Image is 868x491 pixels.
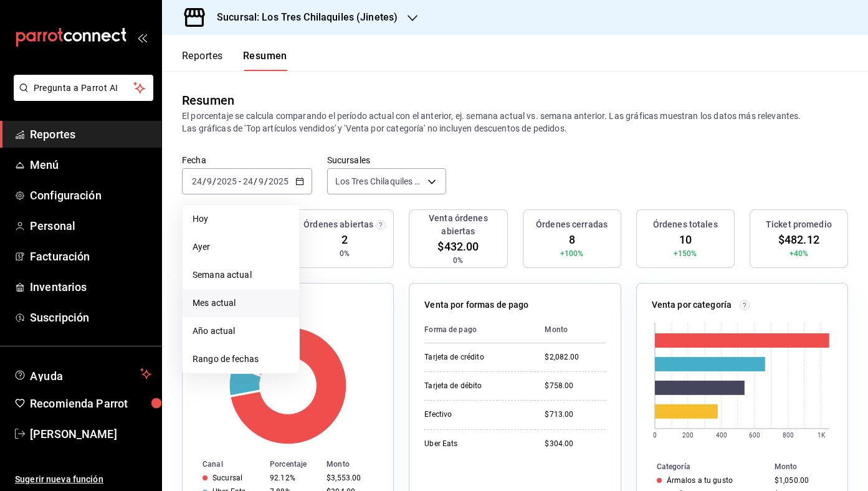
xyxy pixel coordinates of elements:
h3: Sucursal: Los Tres Chilaquiles (Jinetes) [207,10,398,25]
text: 400 [715,432,727,439]
button: open_drawer_menu [137,32,147,42]
th: Forma de pago [424,317,535,343]
th: Monto [770,460,847,474]
input: ---- [216,176,237,186]
th: Categoría [637,460,770,474]
div: $304.00 [545,439,605,449]
h3: Órdenes abiertas [303,218,373,231]
span: 2 [341,231,348,248]
span: +40% [789,248,809,259]
div: Uber Eats [424,439,525,449]
input: -- [191,176,203,186]
h3: Ticket promedio [766,218,832,231]
div: $3,553.00 [327,474,373,482]
label: Sucursales [327,156,446,164]
span: / [203,176,206,186]
text: 200 [682,432,693,439]
th: Monto [535,317,605,343]
div: $2,082.00 [545,352,605,363]
a: Pregunta a Parrot AI [9,90,153,103]
span: Facturación [30,248,151,265]
div: $758.00 [545,381,605,391]
span: Hoy [193,212,289,226]
span: Los Tres Chilaquiles (Jinetes) [335,175,423,188]
span: / [254,176,257,186]
span: Configuración [30,187,151,204]
div: Tarjeta de débito [424,381,525,391]
span: Inventarios [30,279,151,295]
span: Recomienda Parrot [30,395,151,412]
span: Reportes [30,126,151,143]
label: Fecha [182,156,312,164]
h3: Órdenes totales [653,218,718,231]
span: Mes actual [193,297,289,310]
span: / [264,176,268,186]
span: 0% [453,255,463,266]
span: $432.00 [437,238,479,255]
span: Rango de fechas [193,353,289,366]
div: $713.00 [545,409,605,420]
text: 1K [818,432,826,439]
text: 600 [748,432,760,439]
text: 0 [653,432,657,439]
span: 0% [340,248,350,259]
input: -- [206,176,212,186]
h3: Venta órdenes abiertas [414,212,502,238]
span: Pregunta a Parrot AI [34,82,134,95]
div: Tarjeta de crédito [424,352,525,363]
span: Suscripción [30,309,151,326]
p: Venta por categoría [652,298,732,312]
input: ---- [268,176,289,186]
span: Ayer [193,241,289,254]
span: Año actual [193,325,289,338]
p: El porcentaje se calcula comparando el período actual con el anterior, ej. semana actual vs. sema... [182,110,848,135]
button: Reportes [182,50,223,71]
div: 92.12% [270,474,317,482]
div: navigation tabs [182,50,287,71]
span: / [212,176,216,186]
th: Canal [183,457,265,471]
span: Semana actual [193,269,289,282]
span: Menú [30,156,151,173]
h3: Órdenes cerradas [536,218,608,231]
input: -- [258,176,264,186]
th: Porcentaje [265,457,322,471]
th: Monto [322,457,393,471]
input: -- [242,176,254,186]
span: Ayuda [30,366,135,381]
span: +100% [560,248,584,259]
span: $482.12 [778,231,819,248]
span: +150% [674,248,697,259]
span: [PERSON_NAME] [30,426,151,442]
span: 8 [569,231,575,248]
button: Resumen [243,50,287,71]
div: $1,050.00 [775,476,827,485]
button: Pregunta a Parrot AI [14,75,153,101]
span: Personal [30,217,151,234]
span: Sugerir nueva función [15,473,151,486]
div: Resumen [182,91,234,110]
span: - [239,176,241,186]
span: 10 [679,231,692,248]
div: Ármalos a tu gusto [667,476,733,485]
text: 800 [782,432,793,439]
div: Efectivo [424,409,525,420]
p: Venta por formas de pago [424,298,528,312]
div: Sucursal [212,474,242,482]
